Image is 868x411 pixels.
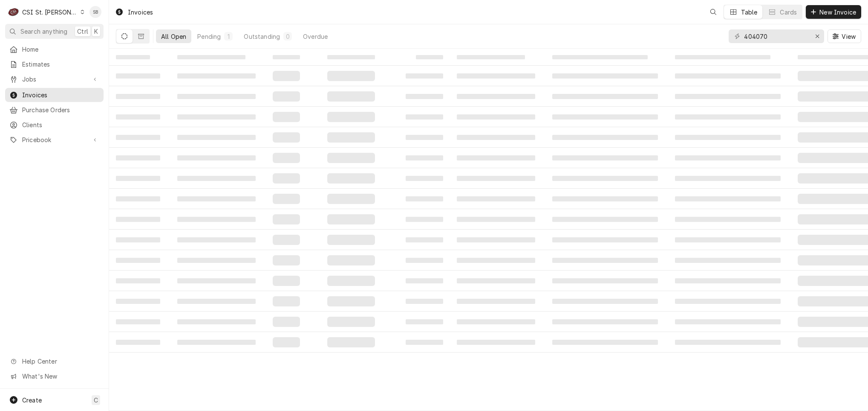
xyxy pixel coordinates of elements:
[675,278,781,283] span: ‌
[116,237,160,242] span: ‌
[327,91,375,102] span: ‌
[177,340,256,345] span: ‌
[744,29,808,43] input: Keyword search
[5,103,104,117] a: Purchase Orders
[810,29,824,43] button: Erase input
[552,217,658,222] span: ‌
[177,319,256,324] span: ‌
[273,337,300,347] span: ‌
[828,29,861,43] button: View
[116,135,160,140] span: ‌
[406,237,443,242] span: ‌
[177,114,256,120] span: ‌
[177,217,256,222] span: ‌
[675,155,781,160] span: ‌
[327,337,375,347] span: ‌
[406,299,443,304] span: ‌
[244,32,280,41] div: Outstanding
[177,135,256,140] span: ‌
[5,118,104,132] a: Clients
[457,135,535,140] span: ‌
[197,32,221,41] div: Pending
[675,258,781,263] span: ‌
[77,27,88,36] span: Ctrl
[226,32,231,41] div: 1
[177,94,256,99] span: ‌
[327,132,375,143] span: ‌
[116,340,160,345] span: ‌
[741,8,758,17] div: Table
[552,155,658,160] span: ‌
[89,6,101,18] div: Shayla Bell's Avatar
[327,214,375,224] span: ‌
[406,73,443,79] span: ‌
[116,258,160,263] span: ‌
[116,55,150,59] span: ‌
[22,8,78,17] div: CSI St. [PERSON_NAME]
[116,196,160,201] span: ‌
[177,55,245,59] span: ‌
[273,276,300,286] span: ‌
[406,340,443,345] span: ‌
[22,372,98,381] span: What's New
[327,71,375,81] span: ‌
[457,114,535,120] span: ‌
[327,317,375,327] span: ‌
[327,194,375,204] span: ‌
[552,73,658,79] span: ‌
[406,278,443,283] span: ‌
[5,88,104,102] a: Invoices
[89,6,101,18] div: SB
[552,94,658,99] span: ‌
[327,55,375,59] span: ‌
[552,258,658,263] span: ‌
[22,396,42,404] span: Create
[161,32,186,41] div: All Open
[273,71,300,81] span: ‌
[5,57,104,71] a: Estimates
[552,319,658,324] span: ‌
[116,299,160,304] span: ‌
[406,114,443,120] span: ‌
[675,114,781,120] span: ‌
[457,73,535,79] span: ‌
[20,27,67,36] span: Search anything
[675,135,781,140] span: ‌
[177,196,256,201] span: ‌
[22,60,99,69] span: Estimates
[416,55,443,59] span: ‌
[406,155,443,160] span: ‌
[5,24,104,39] button: Search anythingCtrlK
[327,276,375,286] span: ‌
[116,217,160,222] span: ‌
[675,319,781,324] span: ‌
[116,176,160,181] span: ‌
[327,173,375,184] span: ‌
[675,94,781,99] span: ‌
[5,369,104,383] a: Go to What's New
[327,296,375,306] span: ‌
[552,196,658,201] span: ‌
[177,258,256,263] span: ‌
[457,340,535,345] span: ‌
[8,6,20,18] div: CSI St. Louis's Avatar
[273,214,300,224] span: ‌
[177,237,256,242] span: ‌
[457,55,525,59] span: ‌
[177,155,256,160] span: ‌
[22,45,99,54] span: Home
[457,217,535,222] span: ‌
[552,135,658,140] span: ‌
[675,176,781,181] span: ‌
[273,317,300,327] span: ‌
[457,319,535,324] span: ‌
[285,32,290,41] div: 0
[818,8,858,17] span: New Invoice
[177,278,256,283] span: ‌
[457,94,535,99] span: ‌
[273,235,300,245] span: ‌
[675,299,781,304] span: ‌
[273,91,300,102] span: ‌
[406,319,443,324] span: ‌
[552,55,648,59] span: ‌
